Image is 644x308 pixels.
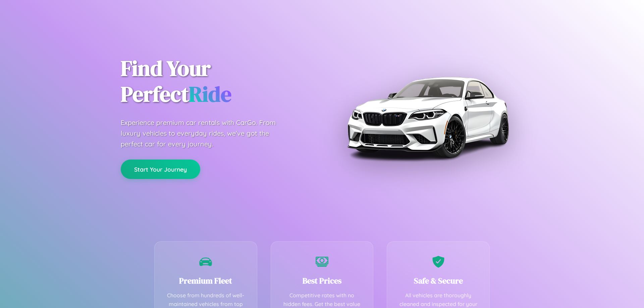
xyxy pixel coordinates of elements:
[189,79,231,109] span: Ride
[344,34,512,201] img: Premium BMW car rental vehicle
[397,275,479,286] h3: Safe & Secure
[121,160,200,179] button: Start Your Journey
[121,117,288,149] p: Experience premium car rentals with CarGo. From luxury vehicles to everyday rides, we've got the ...
[281,275,363,286] h3: Best Prices
[165,275,247,286] h3: Premium Fleet
[121,56,312,107] h1: Find Your Perfect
